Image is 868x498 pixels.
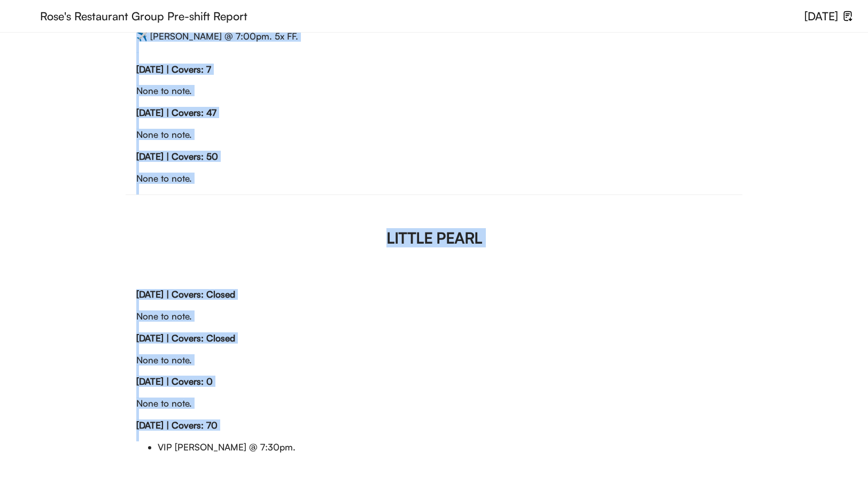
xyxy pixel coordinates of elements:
[136,151,732,195] div: None to note.
[158,442,732,453] li: VIP [PERSON_NAME] @ 7:30pm.
[136,107,216,118] strong: [DATE] | Covers: 47
[136,333,732,377] div: None to note.
[136,376,213,387] strong: [DATE] | Covers: 0
[386,228,482,247] strong: LITTLE PEARL
[136,376,732,420] div: None to note.
[804,11,838,22] div: [DATE]
[40,11,804,22] div: Rose's Restaurant Group Pre-shift Report
[136,289,732,333] div: None to note.
[842,11,853,21] img: file-download-02.svg
[136,64,732,108] div: None to note.
[136,10,732,64] div: ✈️️ [PERSON_NAME] @ 7:00pm. 5x FF.
[136,151,218,162] strong: [DATE] | Covers: 50
[136,289,235,300] strong: [DATE] | Covers: Closed
[15,4,32,26] img: yH5BAEAAAAALAAAAAABAAEAAAIBRAA7
[136,419,218,431] strong: [DATE] | Covers: 70
[136,64,211,75] strong: [DATE] | Covers: 7
[136,107,732,151] div: None to note.
[136,332,235,344] strong: [DATE] | Covers: Closed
